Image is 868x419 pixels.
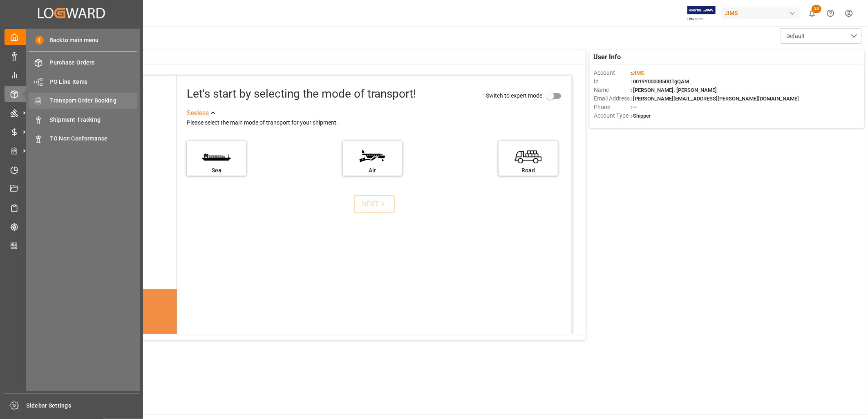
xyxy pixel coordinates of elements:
span: : [631,70,644,76]
button: JIMS [721,5,803,21]
div: Road [503,166,554,175]
div: Sea [191,166,242,175]
span: 30 [812,5,821,13]
a: Transport Order Booking [29,93,137,109]
span: Back to main menu [44,36,99,45]
span: Id [594,77,631,86]
div: Please select the main mode of transport for your shipment. [187,118,566,128]
span: : 0019Y0000050OTgQAM [631,78,689,85]
a: Sailing Schedules [4,200,139,216]
button: Help Center [821,4,840,22]
span: Switch to expert mode [486,92,542,99]
span: User Info [594,52,621,62]
img: Exertis%20JAM%20-%20Email%20Logo.jpg_1722504956.jpg [687,6,716,20]
span: Default [786,32,805,40]
span: Name [594,86,631,94]
a: Document Management [4,181,139,197]
a: My Reports [4,67,139,83]
span: PO Line Items [50,78,138,86]
span: : [PERSON_NAME]. [PERSON_NAME] [631,87,717,93]
a: Shipment Tracking [29,111,137,127]
a: My Cockpit [4,29,139,45]
div: NEXT [362,199,387,209]
div: JIMS [721,7,800,19]
button: NEXT [354,195,395,213]
span: Transport Order Booking [50,96,138,105]
div: See less [187,108,209,118]
div: Let's start by selecting the mode of transport! [187,85,416,103]
a: Data Management [4,48,139,64]
div: Air [347,166,398,175]
a: Tracking Shipment [4,219,139,235]
button: open menu [780,28,862,44]
a: CO2 Calculator [4,238,139,254]
span: Email Address [594,94,631,103]
span: Shipment Tracking [50,116,138,124]
span: Sidebar Settings [27,401,140,410]
a: Purchase Orders [29,55,137,71]
button: show 30 new notifications [803,4,821,22]
span: Phone [594,103,631,111]
span: JIMS [632,70,644,76]
span: Purchase Orders [50,58,138,67]
a: PO Line Items [29,74,137,89]
span: : — [631,104,637,110]
a: Timeslot Management V2 [4,162,139,178]
span: TO Non Conformance [50,134,138,143]
span: Account [594,69,631,77]
span: : [PERSON_NAME][EMAIL_ADDRESS][PERSON_NAME][DOMAIN_NAME] [631,96,799,102]
a: TO Non Conformance [29,131,137,147]
span: Account Type [594,111,631,120]
span: : Shipper [631,113,651,119]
